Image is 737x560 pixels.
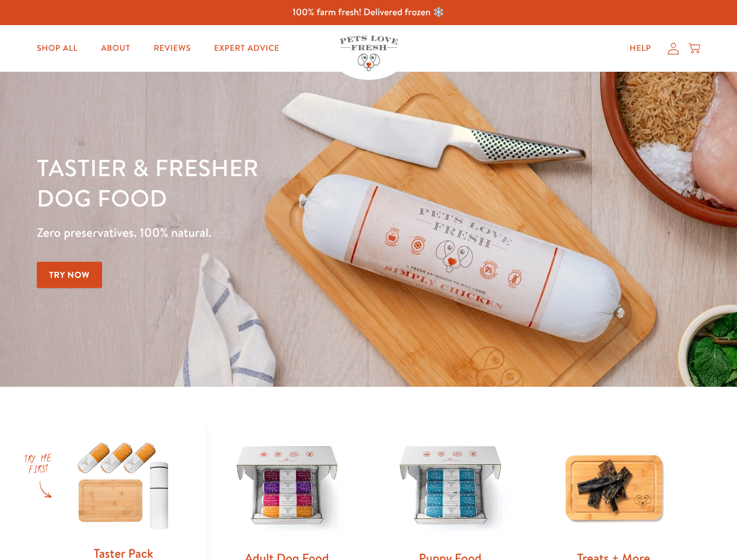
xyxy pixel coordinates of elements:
a: Expert Advice [205,37,289,60]
a: Try Now [37,262,102,288]
h1: Tastier & fresher dog food [37,152,479,213]
a: Help [620,37,661,60]
a: Reviews [144,37,200,60]
a: About [92,37,139,60]
p: Zero preservatives. 100% natural. [37,222,479,243]
a: Shop All [27,37,87,60]
img: Pets Love Fresh [340,36,398,71]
